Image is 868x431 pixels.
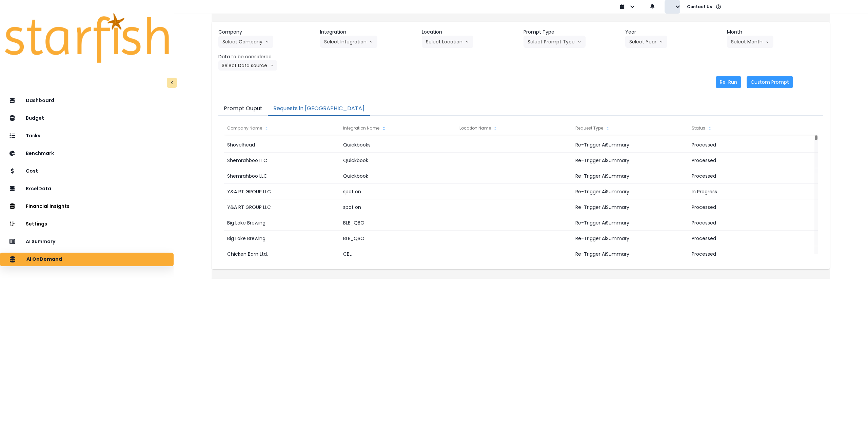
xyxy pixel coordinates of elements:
svg: sort [707,126,712,131]
div: Processed [688,215,804,231]
p: Benchmark [26,151,54,156]
svg: arrow left line [765,38,769,45]
header: Year [625,28,722,36]
div: BLB_QBO [340,231,455,246]
div: Request Type [572,121,688,135]
p: ExcelData [26,186,51,192]
div: Processed [688,246,804,262]
button: Prompt Ouput [218,102,268,116]
p: Cost [26,168,38,174]
div: Quickbook [340,153,455,168]
p: AI Summary [26,239,55,244]
div: Quickbook [340,168,455,184]
svg: sort [605,126,610,131]
svg: sort [264,126,269,131]
div: Big Lake Brewing [224,231,339,246]
div: Status [688,121,804,135]
svg: arrow down line [271,62,274,69]
div: spot on [340,184,455,199]
svg: arrow down line [577,38,581,45]
div: Shovelhead [224,137,339,153]
div: Re-Trigger AiSummary [572,215,688,231]
p: Budget [26,115,44,121]
div: Processed [688,231,804,246]
button: Select Yeararrow down line [625,36,667,48]
div: Processed [688,137,804,153]
div: spot on [340,199,455,215]
div: Integration Name [340,121,455,135]
div: Y&A RT GROUP LLC [224,199,339,215]
div: Re-Trigger AiSummary [572,137,688,153]
button: Select Companyarrow down line [218,36,273,48]
p: Dashboard [26,98,54,103]
svg: arrow down line [369,38,373,45]
div: Re-Trigger AiSummary [572,246,688,262]
button: Select Data sourcearrow down line [218,60,277,71]
div: Shemrahboo LLC [224,153,339,168]
div: Chicken Barn Ltd. [224,246,339,262]
button: Select Prompt Typearrow down line [524,36,586,48]
svg: arrow down line [465,38,469,45]
div: Processed [688,199,804,215]
header: Data to be considered. [218,53,315,60]
button: Select Integrationarrow down line [320,36,377,48]
div: Re-Trigger AiSummary [572,184,688,199]
svg: sort [381,126,387,131]
header: Integration [320,28,416,36]
button: Requests in [GEOGRAPHIC_DATA] [268,102,370,116]
div: Processed [688,168,804,184]
div: Shemrahboo LLC [224,168,339,184]
div: Company Name [224,121,339,135]
div: Location Name [456,121,572,135]
svg: arrow down line [659,38,663,45]
p: AI OnDemand [26,256,62,262]
div: Re-Trigger AiSummary [572,231,688,246]
div: Re-Trigger AiSummary [572,168,688,184]
button: Custom Prompt [747,76,793,88]
div: In Progress [688,184,804,199]
header: Company [218,28,315,36]
header: Location [422,28,518,36]
svg: arrow down line [265,38,269,45]
button: Select Locationarrow down line [422,36,473,48]
svg: sort [493,126,498,131]
button: Select Montharrow left line [727,36,773,48]
div: Quickbooks [340,137,455,153]
div: Y&A RT GROUP LLC [224,184,339,199]
div: Re-Trigger AiSummary [572,199,688,215]
header: Prompt Type [524,28,620,36]
header: Month [727,28,823,36]
div: Big Lake Brewing [224,215,339,231]
div: Re-Trigger AiSummary [572,153,688,168]
div: BLB_QBO [340,215,455,231]
p: Tasks [26,133,40,139]
div: Processed [688,153,804,168]
div: CBL [340,246,455,262]
button: Re-Run [716,76,741,88]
